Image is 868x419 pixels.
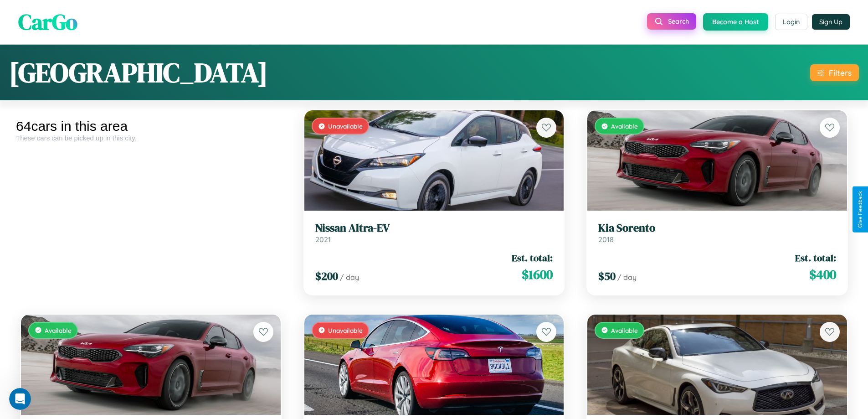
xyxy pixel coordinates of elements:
span: Est. total: [512,251,553,264]
span: Search [668,17,689,26]
span: 2021 [315,235,331,244]
span: Available [611,122,638,130]
div: These cars can be picked up in this city. [16,134,286,142]
span: $ 1600 [522,265,553,284]
span: Unavailable [328,122,363,130]
span: / day [617,273,637,282]
button: Become a Host [703,13,768,31]
div: 64 cars in this area [16,119,286,134]
button: Search [647,13,696,30]
div: Filters [829,68,852,78]
span: $ 400 [809,265,836,284]
h3: Nissan Altra-EV [315,222,553,235]
span: $ 200 [315,269,338,284]
span: $ 50 [598,269,616,284]
span: CarGo [18,7,77,37]
span: Available [45,326,72,334]
a: Kia Sorento2018 [598,222,836,244]
span: / day [340,273,359,282]
iframe: Intercom live chat [9,388,31,410]
h3: Kia Sorento [598,222,836,235]
div: Give Feedback [857,191,863,228]
span: Unavailable [328,326,363,334]
h1: [GEOGRAPHIC_DATA] [9,54,268,91]
button: Filters [810,64,859,81]
span: 2018 [598,235,614,244]
button: Sign Up [812,14,850,30]
span: Available [611,326,638,334]
a: Nissan Altra-EV2021 [315,222,553,244]
span: Est. total: [795,251,836,264]
button: Login [775,14,807,30]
